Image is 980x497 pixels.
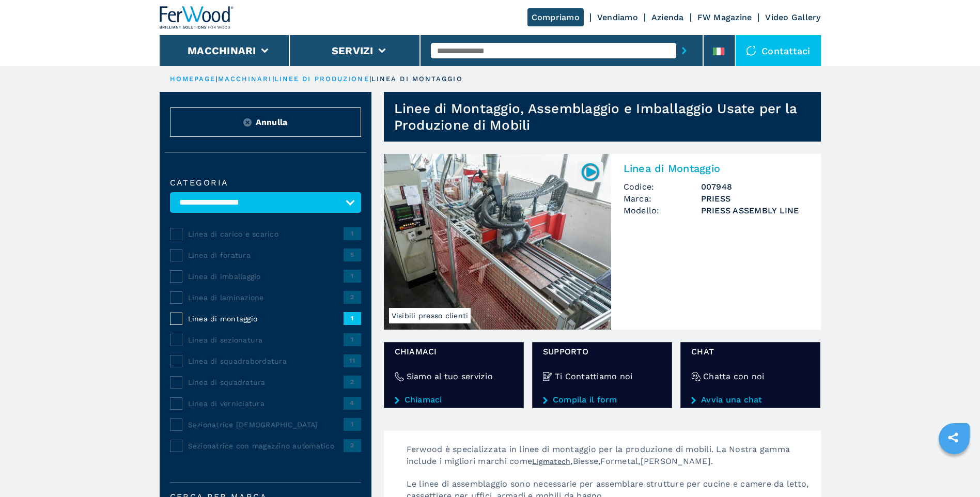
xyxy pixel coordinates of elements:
span: | [369,75,371,83]
span: 5 [344,248,361,261]
a: HOMEPAGE [170,75,216,83]
img: Linea di Montaggio PRIESS PRIESS ASSEMBLY LINE [384,154,611,330]
span: 1 [344,333,361,346]
span: Codice: [624,181,701,193]
span: Sezionatrice [DEMOGRAPHIC_DATA] [188,420,344,430]
a: FW Magazine [697,12,752,22]
span: Marca: [624,193,701,205]
img: Ti Contattiamo noi [543,372,552,381]
span: 11 [344,354,361,367]
a: Compriamo [527,8,584,26]
a: Vendiamo [597,12,638,22]
a: Compila il form [543,395,661,405]
a: Chiamaci [395,395,513,405]
span: Linea di laminazione [188,292,344,303]
h1: Linee di Montaggio, Assemblaggio e Imballaggio Usate per la Produzione di Mobili [394,100,821,133]
div: Contattaci [736,35,821,66]
span: 1 [344,418,361,430]
span: Linea di squadrabordatura [188,356,344,366]
span: Linea di montaggio [188,314,344,324]
a: Azienda [651,12,684,22]
span: Linea di foratura [188,250,344,260]
img: Siamo al tuo servizio [395,372,404,381]
h3: 007948 [701,181,808,193]
h4: Ti Contattiamo noi [555,370,633,382]
span: 2 [344,376,361,388]
a: Linea di Montaggio PRIESS PRIESS ASSEMBLY LINEVisibili presso clienti007948Linea di MontaggioCodi... [384,154,821,330]
span: | [215,75,217,83]
h4: Chatta con noi [703,370,765,382]
button: ResetAnnulla [170,107,361,137]
span: Annulla [256,116,288,128]
h2: Linea di Montaggio [624,162,808,175]
span: | [272,75,274,83]
button: Servizi [332,44,374,57]
span: 1 [344,270,361,282]
span: Linea di squadratura [188,377,344,387]
h3: PRIESS [701,193,808,205]
a: macchinari [218,75,272,83]
span: 2 [344,291,361,303]
span: Sezionatrice con magazzino automatico [188,441,344,451]
a: Ligmatech [532,457,570,465]
a: Video Gallery [765,12,820,22]
span: Linea di carico e scarico [188,229,344,239]
span: chat [691,346,810,358]
h3: PRIESS ASSEMBLY LINE [701,205,808,216]
img: Chatta con noi [691,372,701,381]
a: linee di produzione [274,75,369,83]
span: Modello: [624,205,701,216]
span: Linea di imballaggio [188,271,344,282]
img: Reset [243,118,252,127]
u: , [570,456,572,466]
span: Supporto [543,346,661,358]
button: Macchinari [188,44,256,57]
span: 1 [344,227,361,240]
label: Categoria [170,179,361,187]
span: 1 [344,312,361,324]
p: linea di montaggio [371,74,463,84]
span: 4 [344,397,361,409]
span: Visibili presso clienti [389,308,471,323]
a: sharethis [940,425,966,451]
img: Contattaci [746,45,756,56]
span: 2 [344,439,361,452]
span: Linea di verniciatura [188,398,344,409]
button: submit-button [676,39,692,63]
h4: Siamo al tuo servizio [407,370,493,382]
img: 007948 [580,162,600,182]
a: Avvia una chat [691,395,810,405]
u: , [638,456,640,466]
img: Ferwood [160,6,234,29]
span: Chiamaci [395,346,513,358]
span: Linea di sezionatura [188,335,344,345]
p: Ferwood è specializzata in linee di montaggio per la produzione di mobili. La Nostra gamma includ... [396,443,821,478]
u: , [598,456,600,466]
